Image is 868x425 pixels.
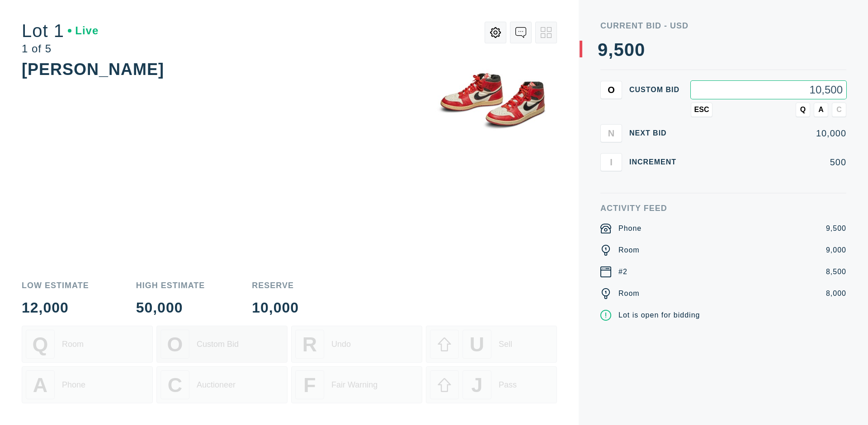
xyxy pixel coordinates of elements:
[618,288,640,299] div: Room
[22,300,89,315] div: 12,000
[291,326,422,363] button: RUndo
[33,374,47,397] span: A
[691,103,712,117] button: ESC
[33,333,48,356] span: Q
[826,223,846,234] div: 9,500
[610,157,613,167] span: I
[600,22,846,30] div: Current Bid - USD
[608,84,615,95] span: O
[800,106,806,114] span: Q
[331,380,377,390] div: Fair Warning
[62,380,85,390] div: Phone
[168,374,182,397] span: C
[197,380,236,390] div: Auctioneer
[629,86,684,93] div: Custom bid
[796,103,810,117] button: Q
[62,340,84,349] div: Room
[600,124,622,142] button: N
[302,333,317,356] span: R
[600,81,622,99] button: O
[471,374,482,397] span: J
[22,281,89,290] div: Low Estimate
[22,326,153,363] button: QRoom
[691,129,846,138] div: 10,000
[303,374,316,397] span: F
[618,266,627,277] div: #2
[426,326,557,363] button: USell
[156,366,288,403] button: CAuctioneer
[68,25,99,36] div: Live
[836,106,842,114] span: C
[600,153,622,171] button: I
[608,41,613,221] div: ,
[814,103,828,117] button: A
[618,245,640,256] div: Room
[426,366,557,403] button: JPass
[624,41,635,59] div: 0
[694,106,709,114] span: ESC
[608,128,614,138] span: N
[470,333,484,356] span: U
[691,158,846,167] div: 500
[826,245,846,256] div: 9,000
[167,333,183,356] span: O
[197,340,239,349] div: Custom Bid
[826,266,846,277] div: 8,500
[598,41,608,59] div: 9
[629,130,684,137] div: Next Bid
[252,281,299,290] div: Reserve
[331,340,351,349] div: Undo
[635,41,645,59] div: 0
[136,281,205,290] div: High Estimate
[613,41,624,59] div: 5
[629,159,684,166] div: Increment
[832,103,846,117] button: C
[818,106,824,114] span: A
[499,340,512,349] div: Sell
[156,326,288,363] button: OCustom Bid
[252,300,299,315] div: 10,000
[22,22,99,40] div: Lot 1
[826,288,846,299] div: 8,000
[618,310,700,321] div: Lot is open for bidding
[22,366,153,403] button: APhone
[618,223,642,234] div: Phone
[22,60,164,79] div: [PERSON_NAME]
[136,300,205,315] div: 50,000
[499,380,517,390] div: Pass
[22,43,99,54] div: 1 of 5
[291,366,422,403] button: FFair Warning
[600,204,846,212] div: Activity Feed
